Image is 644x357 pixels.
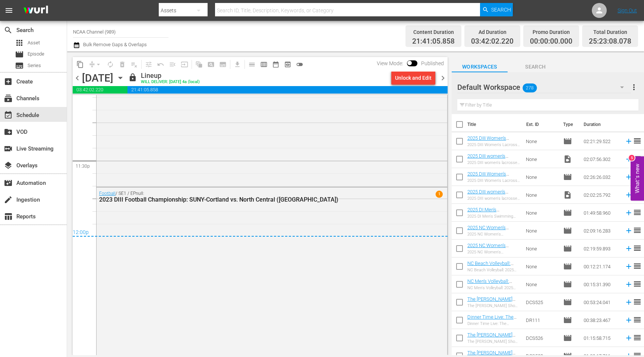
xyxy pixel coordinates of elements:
[563,316,572,325] span: Episode
[373,60,407,66] span: View Mode:
[73,86,127,94] span: 03:42:02.220
[467,243,518,254] a: 2025 NC Women's Gymnastics Semifinal 1
[625,244,633,253] svg: Add to Schedule
[294,59,306,70] span: 24 hours Lineup View is OFF
[467,135,509,152] a: 2025 DIII Women's Lacrosse Semifinal: Gettysburg vs. Tufts
[28,62,41,69] span: Series
[436,191,443,198] span: 1
[4,212,13,221] span: Reports
[15,50,24,59] span: Episode
[15,38,24,47] span: Asset
[508,62,563,72] span: Search
[581,132,622,150] td: 02:21:29.522
[581,275,622,293] td: 00:15:31.390
[467,160,520,165] div: 2025 DIII women's lacrosse semifinal: Gettysburg vs. Tufts full replay
[127,86,448,94] span: 21:41:05.858
[625,316,633,324] svg: Add to Schedule
[438,73,448,83] span: chevron_right
[523,204,560,222] td: None
[523,275,560,293] td: None
[467,339,520,344] div: The [PERSON_NAME] Show - Thinking for Yourself, Tasting for Yourself with [PERSON_NAME]
[563,262,572,271] span: Episode
[523,150,560,168] td: None
[467,303,520,308] div: The [PERSON_NAME] Show - Vegas Diaries: Restaurants, Room Service, and [PERSON_NAME] with [PERSON...
[167,59,179,70] span: Fill episodes with ad slates
[563,208,572,217] span: Episode
[190,57,205,72] span: Refresh All Search Blocks
[530,37,572,46] span: 00:00:00.000
[625,262,633,271] svg: Add to Schedule
[471,27,514,37] div: Ad Duration
[563,190,572,199] span: Video
[491,3,511,16] span: Search
[73,73,82,83] span: chevron_left
[581,258,622,275] td: 00:12:21.174
[270,59,282,70] span: Month Calendar View
[4,26,13,35] span: Search
[4,111,13,120] span: Schedule
[629,155,635,161] div: 5
[633,279,642,288] span: reorder
[631,157,644,201] button: Open Feedback Widget
[395,71,432,85] div: Unlock and Edit
[4,77,13,86] span: Create
[625,155,633,163] svg: Add to Schedule
[260,61,268,68] span: calendar_view_week_outlined
[452,62,508,72] span: Workspaces
[581,150,622,168] td: 02:07:56.302
[633,226,642,235] span: reorder
[625,173,633,181] svg: Add to Schedule
[467,268,520,272] div: NC Beach Volleyball: 2025 Selection Show
[471,37,514,46] span: 03:42:02.220
[82,42,147,47] span: Bulk Remove Gaps & Overlaps
[4,195,13,204] span: Ingestion
[625,227,633,235] svg: Add to Schedule
[530,27,572,37] div: Promo Duration
[467,178,520,183] div: 2025 DIII Women's Lacrosse Semifinal: [PERSON_NAME] vs. Middlebury
[467,232,520,237] div: 2025 NC Women's Gymnastics Semifinal 2
[629,78,638,96] button: more_vert
[625,280,633,288] svg: Add to Schedule
[4,178,13,187] span: Automation
[116,59,128,70] span: Select an event to delete
[417,60,448,66] span: Published
[467,189,512,211] a: 2025 DIII women's lacrosse semifinal: [PERSON_NAME] vs. Middlebury full replay
[633,297,642,306] span: reorder
[272,61,280,68] span: date_range_outlined
[589,27,631,37] div: Total Duration
[563,298,572,307] span: Episode
[581,329,622,347] td: 01:15:58.715
[581,311,622,329] td: 00:38:23.467
[467,171,510,193] a: 2025 DIII Women's Lacrosse Semifinal: [PERSON_NAME] vs. Middlebury
[581,240,622,258] td: 02:19:59.893
[467,153,517,176] a: 2025 DIII women's lacrosse semifinal: Gettysburg vs. Tufts full replay
[4,6,13,15] span: menu
[633,136,642,145] span: reorder
[282,59,294,70] span: View Backup
[523,168,560,186] td: None
[579,114,624,135] th: Duration
[563,155,572,164] span: Video
[4,94,13,103] span: Channels
[633,244,642,253] span: reorder
[74,59,86,70] span: Copy Lineup
[467,278,512,290] a: NC Men's Volleyball: 2025 Selection Show
[581,168,622,186] td: 02:26:26.032
[467,207,514,224] a: 2025 DI Men's Swimming and Diving Championship
[467,214,520,219] div: 2025 DI Men's Swimming and Diving Championship
[467,114,522,135] th: Title
[179,59,190,70] span: Update Metadata from Key Asset
[258,59,270,70] span: Week Calendar View
[141,72,200,80] div: Lineup
[99,191,116,196] a: Football
[522,114,559,135] th: Ext. ID
[629,83,638,92] span: more_vert
[467,196,520,201] div: 2025 DIII women's lacrosse semifinal: [PERSON_NAME] vs. Middlebury full replay
[284,61,291,68] span: preview_outlined
[82,72,113,84] div: [DATE]
[633,262,642,271] span: reorder
[563,334,572,342] span: Episode
[4,127,13,136] span: VOD
[467,321,520,326] div: Dinner Time Live: The Recipes - Chilaquiles; Warm Artichoke Salad; Ants Climbing a Tree
[4,161,13,170] span: Overlays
